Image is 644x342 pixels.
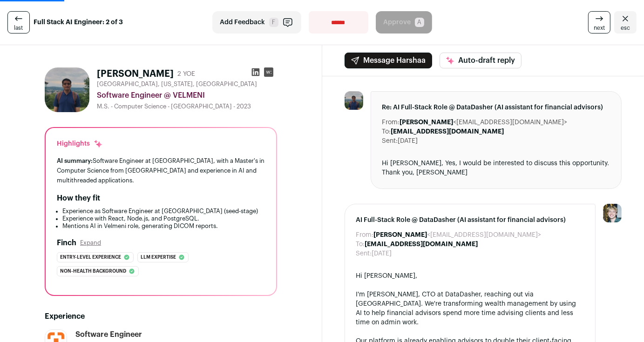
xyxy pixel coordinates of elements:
[594,24,605,32] span: next
[440,53,522,68] button: Auto-draft reply
[97,90,277,101] div: Software Engineer @ VELMENI
[345,53,432,68] button: Message Harshaa
[356,240,365,249] dt: To:
[382,118,400,127] dt: From:
[356,271,584,281] div: Hi [PERSON_NAME],
[14,24,23,32] span: last
[220,18,265,27] span: Add Feedback
[382,103,610,112] span: Re: AI Full-Stack Role @ DataDasher (AI assistant for financial advisors)
[374,232,427,238] b: [PERSON_NAME]
[7,11,30,34] a: last
[372,249,392,258] dd: [DATE]
[391,128,504,135] b: [EMAIL_ADDRESS][DOMAIN_NAME]
[80,239,101,247] button: Expand
[356,290,584,327] div: I'm [PERSON_NAME], CTO at DataDasher, reaching out via [GEOGRAPHIC_DATA]. We're transforming weal...
[356,230,374,240] dt: From:
[621,24,630,32] span: esc
[365,241,478,248] b: [EMAIL_ADDRESS][DOMAIN_NAME]
[57,156,265,185] div: Software Engineer at [GEOGRAPHIC_DATA], with a Master's in Computer Science from [GEOGRAPHIC_DATA...
[374,230,542,240] dd: <[EMAIL_ADDRESS][DOMAIN_NAME]>
[45,311,277,322] h2: Experience
[398,136,418,146] dd: [DATE]
[382,159,610,177] div: Hi [PERSON_NAME], Yes, I would be interested to discuss this opportunity. Thank you, [PERSON_NAME]
[382,136,398,146] dt: Sent:
[603,204,622,222] img: 6494470-medium_jpg
[588,11,610,34] a: next
[614,11,637,34] a: Close
[60,267,126,276] span: Non-health background
[400,119,454,126] b: [PERSON_NAME]
[57,237,76,248] h2: Finch
[62,208,265,215] li: Experience as Software Engineer at [GEOGRAPHIC_DATA] (seed-stage)
[57,158,93,164] span: AI summary:
[97,67,174,80] h1: [PERSON_NAME]
[75,329,142,340] div: Software Engineer
[177,69,195,79] div: 2 YOE
[212,11,301,34] button: Add Feedback F
[57,139,103,148] div: Highlights
[34,18,123,27] strong: Full Stack AI Engineer: 2 of 3
[97,80,257,88] span: [GEOGRAPHIC_DATA], [US_STATE], [GEOGRAPHIC_DATA]
[356,249,372,258] dt: Sent:
[269,18,278,27] span: F
[60,253,121,262] span: Entry-level experience
[345,91,363,110] img: 8bf1396185cb462ac2b37b1ba142b39cc59137bade249953ae4db6a3b10422e8
[45,67,89,112] img: 8bf1396185cb462ac2b37b1ba142b39cc59137bade249953ae4db6a3b10422e8
[62,215,265,222] li: Experience with React, Node.js, and PostgreSQL.
[97,103,277,110] div: M.S. - Computer Science - [GEOGRAPHIC_DATA] - 2023
[62,222,265,230] li: Mentions AI in Velmeni role, generating DICOM reports.
[57,193,100,204] h2: How they fit
[382,127,391,136] dt: To:
[356,215,584,225] span: AI Full-Stack Role @ DataDasher (AI assistant for financial advisors)
[400,118,568,127] dd: <[EMAIL_ADDRESS][DOMAIN_NAME]>
[141,253,176,262] span: Llm expertise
